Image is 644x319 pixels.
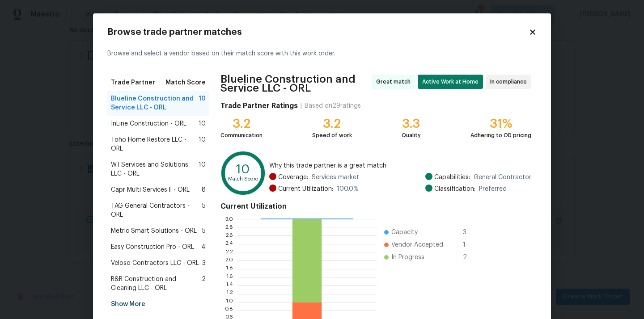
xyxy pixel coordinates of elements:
[470,119,531,128] div: 31%
[111,201,202,219] span: TAG General Contractors - ORL
[391,228,418,237] span: Capacity
[474,173,531,182] span: General Contractor
[225,216,233,222] text: 3.0
[111,259,199,268] span: Veloso Contractors LLC - ORL
[111,94,199,112] span: Blueline Construction and Service LLC - ORL
[226,299,233,305] text: 1.0
[220,101,298,110] h4: Trade Partner Ratings
[226,274,233,280] text: 1.6
[228,176,258,181] text: Match Score
[236,163,250,176] text: 10
[111,185,190,194] span: Capr Multi Services ll - ORL
[278,185,333,193] span: Current Utilization:
[202,227,206,235] span: 5
[225,241,233,247] text: 2.4
[202,185,206,194] span: 8
[111,160,199,178] span: W.I Services and Solutions LLC - ORL
[225,233,233,238] text: 2.6
[107,28,529,37] h2: Browse trade partner matches
[312,131,352,140] div: Speed of work
[226,266,233,272] text: 1.8
[220,119,263,128] div: 3.2
[226,283,233,288] text: 1.4
[391,240,443,249] span: Vendor Accepted
[312,173,359,182] span: Services market
[199,94,206,112] span: 10
[199,119,206,128] span: 10
[226,291,233,297] text: 1.2
[220,131,263,140] div: Communication
[470,131,531,140] div: Adhering to OD pricing
[199,135,206,153] span: 10
[199,160,206,178] span: 10
[463,253,477,262] span: 2
[298,101,305,110] div: |
[111,135,199,153] span: Toho Home Restore LLC - ORL
[402,119,421,128] div: 3.3
[225,224,233,230] text: 2.8
[202,201,206,219] span: 5
[225,308,233,313] text: 0.8
[225,249,233,255] text: 2.2
[337,185,359,193] span: 100.0 %
[111,275,202,293] span: R&R Construction and Cleaning LLC - ORL
[111,227,197,235] span: Metric Smart Solutions - ORL
[202,275,206,293] span: 2
[107,296,209,312] div: Show More
[269,161,531,170] span: Why this trade partner is a great match:
[402,131,421,140] div: Quality
[107,38,537,69] div: Browse and select a vendor based on their match score with this work order.
[391,253,424,262] span: In Progress
[463,240,477,249] span: 1
[490,77,530,86] span: In compliance
[278,173,308,182] span: Coverage:
[422,77,482,86] span: Active Work at Home
[220,75,369,92] span: Blueline Construction and Service LLC - ORL
[434,173,470,182] span: Capabilities:
[220,202,531,211] h4: Current Utilization
[305,101,361,110] div: Based on 29 ratings
[225,258,233,263] text: 2.0
[434,185,475,193] span: Classification:
[312,119,352,128] div: 3.2
[376,77,414,86] span: Great match
[479,185,507,193] span: Preferred
[165,78,206,87] span: Match Score
[202,259,206,268] span: 3
[463,228,477,237] span: 3
[111,119,186,128] span: InLine Construction - ORL
[201,243,206,252] span: 4
[111,243,194,252] span: Easy Construction Pro - ORL
[111,78,155,87] span: Trade Partner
